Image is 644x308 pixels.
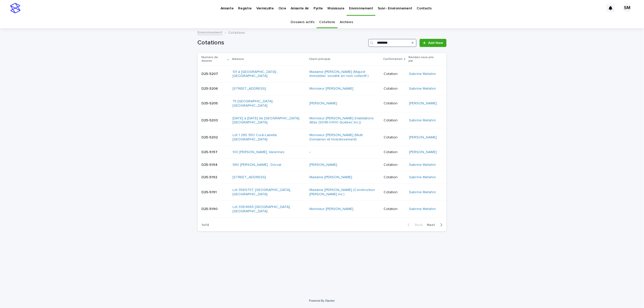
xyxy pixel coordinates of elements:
a: 980 [PERSON_NAME] , Dorval [233,163,281,167]
p: D25-5192 [202,174,218,180]
a: Monsieur [PERSON_NAME] [309,207,353,211]
p: Cotation [384,163,405,167]
a: Madame [PERSON_NAME] (Majuré Immobilier, société en nom collectif ) [309,70,380,78]
p: Cotation [384,190,405,194]
a: Add New [420,39,446,47]
a: [PERSON_NAME] [309,163,337,167]
span: Add New [428,41,443,45]
a: [PERSON_NAME] [409,135,437,140]
p: Cotation [384,135,405,140]
tr: D25-5205D25-5205 75 [GEOGRAPHIC_DATA] , [GEOGRAPHIC_DATA] [PERSON_NAME] Cotation[PERSON_NAME] [198,95,447,112]
p: D25-5191 [202,189,218,194]
a: [STREET_ADDRESS] [233,175,266,180]
a: Lot 3569797, [GEOGRAPHIC_DATA], [GEOGRAPHIC_DATA] [233,188,306,197]
p: Confirmation [383,56,403,62]
a: Sabrine Metahni [409,118,436,123]
tr: D25-5206D25-5206 [STREET_ADDRESS] Monsieur [PERSON_NAME] CotationSabrine Metahni [198,83,447,95]
a: Sabrine Metahni [409,87,436,91]
p: Cotation [384,207,405,211]
p: D25-5190 [202,206,219,211]
p: Cotations [228,29,245,35]
a: Madame [PERSON_NAME] [309,175,352,180]
tr: D25-5202D25-5202 Lot 1 265 950 Curé-Labelle, [GEOGRAPHIC_DATA] Monsieur [PERSON_NAME] (Multi Doma... [198,129,447,146]
tr: D25-5203D25-5203 [DATE] à [DATE] de [GEOGRAPHIC_DATA], [GEOGRAPHIC_DATA] Monsieur [PERSON_NAME] (... [198,112,447,129]
span: Next [427,223,438,227]
p: Cotation [384,101,405,106]
p: Cotation [384,175,405,180]
tr: D25-5190D25-5190 Lot 3364665 [GEOGRAPHIC_DATA], [GEOGRAPHIC_DATA] Monsieur [PERSON_NAME] Cotation... [198,201,447,218]
a: Monsieur [PERSON_NAME] [309,87,353,91]
p: 1 of 4 [198,219,213,231]
a: Archives [340,16,353,28]
p: Numéro de dossier [202,55,226,64]
a: [PERSON_NAME] [409,150,437,154]
a: [PERSON_NAME] [309,101,337,106]
a: [DATE] à [DATE] de [GEOGRAPHIC_DATA], [GEOGRAPHIC_DATA] [233,116,306,125]
p: D25-5203 [202,117,219,123]
p: Rendez-vous pris par [409,55,438,64]
p: Client principal [309,56,330,62]
div: SM [623,4,631,12]
input: Search [368,39,417,47]
a: 131 à [GEOGRAPHIC_DATA] , [GEOGRAPHIC_DATA] [233,70,306,78]
p: - [309,150,380,154]
p: Cotation [384,87,405,91]
a: Lot 1 265 950 Curé-Labelle, [GEOGRAPHIC_DATA] [233,133,306,142]
tr: D25-5207D25-5207 131 à [GEOGRAPHIC_DATA] , [GEOGRAPHIC_DATA] Madame [PERSON_NAME] (Majuré Immobil... [198,66,447,83]
p: D25-5194 [202,162,219,167]
button: Next [425,223,447,227]
p: D25-5206 [202,86,219,91]
a: Powered By Stacker [309,299,335,302]
h1: Cotations [198,39,367,46]
p: D25-5202 [202,134,219,140]
a: Dossiers actifs [291,16,315,28]
a: Sabrine Metahni [409,207,436,211]
a: Madame [PERSON_NAME] (Construction [PERSON_NAME] inc.) [309,188,380,197]
tr: D25-5192D25-5192 [STREET_ADDRESS] Madame [PERSON_NAME] CotationSabrine Metahni [198,171,447,184]
a: 75 [GEOGRAPHIC_DATA] , [GEOGRAPHIC_DATA] [233,99,306,108]
tr: D25-5197D25-5197 100 [PERSON_NAME], Varennes -Cotation[PERSON_NAME] [198,146,447,158]
p: D25-5197 [202,149,219,154]
a: Monsieur [PERSON_NAME] (Habitations Atlas (9346-0400 Québec Inc.)) [309,116,380,125]
button: Back [404,223,425,227]
img: stacker-logo-s-only.png [10,3,20,13]
a: Sabrine Metahni [409,72,436,76]
a: Sabrine Metahni [409,163,436,167]
p: Cotation [384,118,405,123]
a: Environnement [198,29,223,35]
a: Sabrine Metahni [409,190,436,194]
a: 100 [PERSON_NAME], Varennes [233,150,285,154]
a: Cotations [319,16,335,28]
tr: D25-5191D25-5191 Lot 3569797, [GEOGRAPHIC_DATA], [GEOGRAPHIC_DATA] Madame [PERSON_NAME] (Construc... [198,184,447,201]
tr: D25-5194D25-5194 980 [PERSON_NAME] , Dorval [PERSON_NAME] CotationSabrine Metahni [198,158,447,171]
a: Lot 3364665 [GEOGRAPHIC_DATA], [GEOGRAPHIC_DATA] [233,205,306,214]
span: Back [412,223,423,227]
a: Monsieur [PERSON_NAME] (Multi Domaines et Investissement) [309,133,380,142]
p: D25-5207 [202,71,219,76]
a: [STREET_ADDRESS] [233,87,266,91]
a: [PERSON_NAME] [409,101,437,106]
p: D25-5205 [202,100,219,106]
a: Sabrine Metahni [409,175,436,180]
p: Cotation [384,150,405,154]
p: Adresse [232,56,244,62]
p: Cotation [384,72,405,76]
